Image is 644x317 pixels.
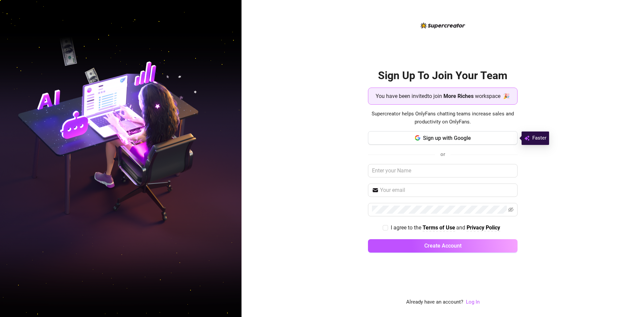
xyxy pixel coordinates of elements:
[376,92,442,100] span: You have been invited to join
[423,135,471,141] span: Sign up with Google
[456,224,467,231] span: and
[440,151,445,157] span: or
[424,243,462,249] span: Create Account
[368,110,518,126] span: Supercreator helps OnlyFans chatting teams increase sales and productivity on OnlyFans.
[508,207,514,212] span: eye-invisible
[524,134,530,142] img: svg%3e
[368,239,518,253] button: Create Account
[391,224,423,231] span: I agree to the
[466,299,480,305] a: Log In
[423,224,455,231] strong: Terms of Use
[406,298,463,306] span: Already have an account?
[466,298,480,306] a: Log In
[443,93,474,99] strong: More Riches
[368,131,518,145] button: Sign up with Google
[368,164,518,177] input: Enter your Name
[467,224,500,231] a: Privacy Policy
[532,134,546,142] span: Faster
[475,92,510,100] span: workspace 🎉
[368,69,518,83] h2: Sign Up To Join Your Team
[423,224,455,231] a: Terms of Use
[467,224,500,231] strong: Privacy Policy
[380,186,514,194] input: Your email
[421,22,465,29] img: logo-BBDzfeDw.svg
